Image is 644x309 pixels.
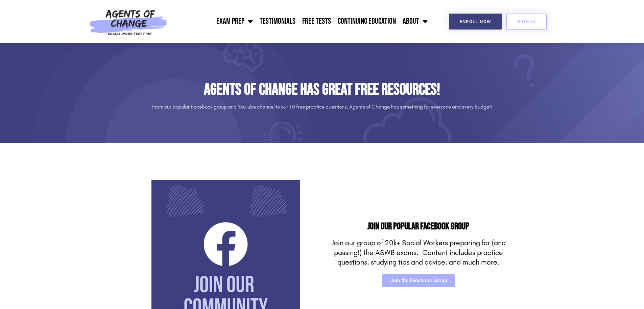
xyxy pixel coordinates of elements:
a: Exam Prep [213,13,256,30]
span: SIGN IN [517,19,536,24]
a: Join the Facebook Group [382,274,455,287]
nav: Menu [171,13,431,30]
a: SIGN IN [506,14,547,30]
p: Join our group of 20k+ Social Workers preparing for (and passing!) the ASWB exams. Content includ... [326,238,511,267]
h2: Join Our Popular Facebook Group [326,222,511,231]
a: Testimonials [256,13,299,30]
h2: Agents of Change Has Great Free Resources! [133,80,511,100]
a: Enroll Now [449,14,502,30]
p: From our popular Facebook group and YouTube channel to our 10 free practice questions, Agents of ... [133,101,511,112]
a: Free Tests [299,13,334,30]
a: Continuing Education [334,13,399,30]
a: About [399,13,431,30]
span: Join the Facebook Group [390,278,447,283]
span: Enroll Now [460,19,491,24]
